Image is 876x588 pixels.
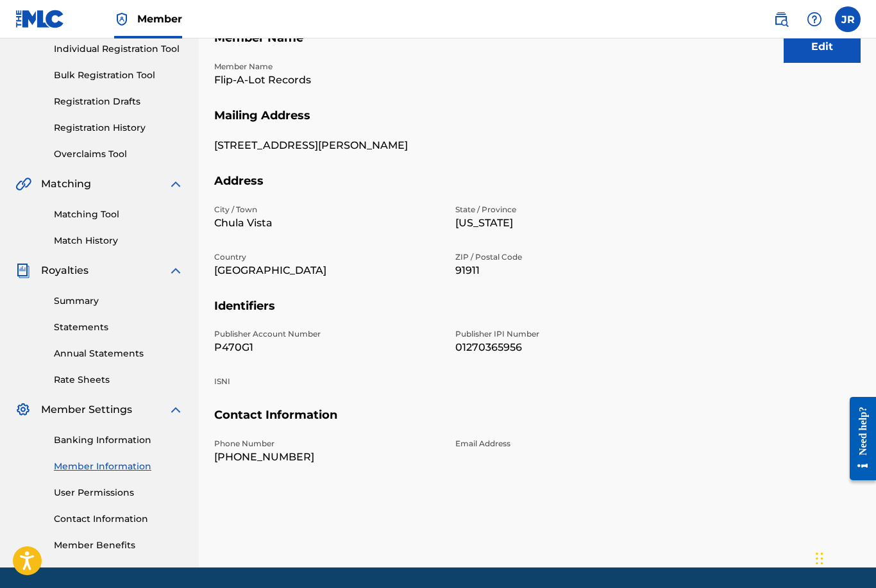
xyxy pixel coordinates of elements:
a: Statements [54,321,183,334]
p: P470G1 [214,340,440,355]
p: Chula Vista [214,215,440,231]
h5: Address [214,174,861,204]
div: Help [802,6,827,32]
span: Member [137,12,182,26]
p: Member Name [214,61,440,72]
img: Member Settings [15,402,31,417]
a: Member Information [54,460,183,473]
a: Matching Tool [54,208,183,221]
p: 01270365956 [455,340,681,355]
button: Edit [784,31,861,63]
a: Public Search [768,6,794,32]
a: Rate Sheets [54,373,183,387]
p: Phone Number [214,438,440,449]
p: [GEOGRAPHIC_DATA] [214,263,440,278]
a: Overclaims Tool [54,147,183,161]
img: expand [168,263,183,278]
img: MLC Logo [15,10,65,28]
h5: Contact Information [214,408,861,438]
p: City / Town [214,204,440,215]
a: Annual Statements [54,347,183,360]
img: expand [168,176,183,192]
p: Publisher IPI Number [455,328,681,340]
a: Contact Information [54,512,183,526]
iframe: Chat Widget [812,526,876,588]
p: Country [214,251,440,263]
h5: Identifiers [214,299,861,329]
img: search [773,12,789,27]
h5: Member Name [214,31,861,61]
p: [STREET_ADDRESS][PERSON_NAME] [214,138,440,153]
a: Bulk Registration Tool [54,69,183,82]
img: Royalties [15,263,31,278]
a: Banking Information [54,433,183,447]
p: [US_STATE] [455,215,681,231]
div: Drag [816,539,823,578]
a: Summary [54,294,183,308]
p: ZIP / Postal Code [455,251,681,263]
a: Member Benefits [54,539,183,552]
div: User Menu [835,6,861,32]
a: Match History [54,234,183,248]
p: Flip-A-Lot Records [214,72,440,88]
p: [PHONE_NUMBER] [214,449,440,465]
h5: Mailing Address [214,108,861,139]
span: Royalties [41,263,88,278]
img: Top Rightsholder [114,12,130,27]
p: ISNI [214,376,440,387]
p: Publisher Account Number [214,328,440,340]
p: State / Province [455,204,681,215]
p: Email Address [455,438,681,449]
span: Matching [41,176,91,192]
p: 91911 [455,263,681,278]
img: expand [168,402,183,417]
a: Individual Registration Tool [54,42,183,56]
span: Member Settings [41,402,132,417]
a: User Permissions [54,486,183,500]
a: Registration Drafts [54,95,183,108]
a: Registration History [54,121,183,135]
img: help [807,12,822,27]
img: Matching [15,176,31,192]
iframe: Resource Center [840,385,876,491]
